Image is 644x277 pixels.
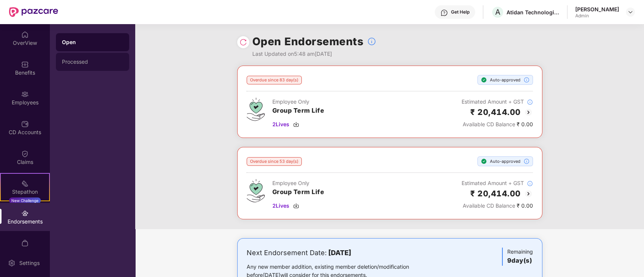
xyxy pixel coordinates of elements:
img: svg+xml;base64,PHN2ZyBpZD0iU2V0dGluZy0yMHgyMCIgeG1sbnM9Imh0dHA6Ly93d3cudzMub3JnLzIwMDAvc3ZnIiB3aW... [8,259,15,267]
h3: Group Term Life [272,106,324,116]
img: svg+xml;base64,PHN2ZyBpZD0iQ2xhaW0iIHhtbG5zPSJodHRwOi8vd3d3LnczLm9yZy8yMDAwL3N2ZyIgd2lkdGg9IjIwIi... [21,150,29,158]
div: Next Endorsement Date: [247,248,433,258]
div: Atidan Technologies Pvt Ltd [507,9,559,16]
div: ₹ 0.00 [462,202,533,210]
img: svg+xml;base64,PHN2ZyBpZD0iRW1wbG95ZWVzIiB4bWxucz0iaHR0cDovL3d3dy53My5vcmcvMjAwMC9zdmciIHdpZHRoPS... [21,90,29,98]
img: svg+xml;base64,PHN2ZyBpZD0iRHJvcGRvd24tMzJ4MzIiIHhtbG5zPSJodHRwOi8vd3d3LnczLm9yZy8yMDAwL3N2ZyIgd2... [627,9,633,15]
span: Available CD Balance [463,202,515,209]
div: Overdue since 53 day(s) [247,157,302,166]
img: svg+xml;base64,PHN2ZyBpZD0iU3RlcC1Eb25lLTE2eDE2IiB4bWxucz0iaHR0cDovL3d3dy53My5vcmcvMjAwMC9zdmciIH... [481,158,487,164]
div: [PERSON_NAME] [575,6,619,13]
img: svg+xml;base64,PHN2ZyB4bWxucz0iaHR0cDovL3d3dy53My5vcmcvMjAwMC9zdmciIHdpZHRoPSIyMSIgaGVpZ2h0PSIyMC... [21,180,29,187]
div: ₹ 0.00 [462,120,533,129]
img: svg+xml;base64,PHN2ZyBpZD0iSW5mb18tXzMyeDMyIiBkYXRhLW5hbWU9IkluZm8gLSAzMngzMiIgeG1sbnM9Imh0dHA6Ly... [367,37,376,46]
div: Admin [575,13,619,19]
img: svg+xml;base64,PHN2ZyBpZD0iRG93bmxvYWQtMzJ4MzIiIHhtbG5zPSJodHRwOi8vd3d3LnczLm9yZy8yMDAwL3N2ZyIgd2... [293,121,299,127]
h1: Open Endorsements [252,33,364,50]
img: svg+xml;base64,PHN2ZyBpZD0iQ0RfQWNjb3VudHMiIGRhdGEtbmFtZT0iQ0QgQWNjb3VudHMiIHhtbG5zPSJodHRwOi8vd3... [21,120,29,128]
div: Last Updated on 5:48 am[DATE] [252,50,377,58]
img: svg+xml;base64,PHN2ZyBpZD0iSW5mb18tXzMyeDMyIiBkYXRhLW5hbWU9IkluZm8gLSAzMngzMiIgeG1sbnM9Imh0dHA6Ly... [527,99,533,105]
img: svg+xml;base64,PHN2ZyBpZD0iRW5kb3JzZW1lbnRzIiB4bWxucz0iaHR0cDovL3d3dy53My5vcmcvMjAwMC9zdmciIHdpZH... [21,210,29,217]
div: Settings [17,259,42,267]
img: svg+xml;base64,PHN2ZyBpZD0iTXlfT3JkZXJzIiBkYXRhLW5hbWU9Ik15IE9yZGVycyIgeG1sbnM9Imh0dHA6Ly93d3cudz... [21,239,29,247]
h3: Group Term Life [272,187,324,197]
img: svg+xml;base64,PHN2ZyBpZD0iQmVuZWZpdHMiIHhtbG5zPSJodHRwOi8vd3d3LnczLm9yZy8yMDAwL3N2ZyIgd2lkdGg9Ij... [21,61,29,68]
div: Employee Only [272,98,324,106]
img: svg+xml;base64,PHN2ZyBpZD0iSW5mb18tXzMyeDMyIiBkYXRhLW5hbWU9IkluZm8gLSAzMngzMiIgeG1sbnM9Imh0dHA6Ly... [527,181,533,187]
div: Auto-approved [477,156,533,166]
img: svg+xml;base64,PHN2ZyBpZD0iSGVscC0zMngzMiIgeG1sbnM9Imh0dHA6Ly93d3cudzMub3JnLzIwMDAvc3ZnIiB3aWR0aD... [440,9,448,17]
img: svg+xml;base64,PHN2ZyBpZD0iSW5mb18tXzMyeDMyIiBkYXRhLW5hbWU9IkluZm8gLSAzMngzMiIgeG1sbnM9Imh0dHA6Ly... [524,158,530,164]
div: Stepathon [1,188,49,196]
div: Processed [62,59,123,65]
b: [DATE] [328,249,351,257]
img: svg+xml;base64,PHN2ZyBpZD0iQmFjay0yMHgyMCIgeG1sbnM9Imh0dHA6Ly93d3cudzMub3JnLzIwMDAvc3ZnIiB3aWR0aD... [524,108,533,117]
div: Auto-approved [477,75,533,85]
h3: 9 day(s) [507,256,533,266]
div: Open [62,38,123,46]
img: svg+xml;base64,PHN2ZyBpZD0iSW5mb18tXzMyeDMyIiBkYXRhLW5hbWU9IkluZm8gLSAzMngzMiIgeG1sbnM9Imh0dHA6Ly... [524,77,530,83]
img: New Pazcare Logo [9,7,58,17]
span: 2 Lives [272,202,289,210]
div: Remaining [502,248,533,266]
img: svg+xml;base64,PHN2ZyBpZD0iSG9tZSIgeG1sbnM9Imh0dHA6Ly93d3cudzMub3JnLzIwMDAvc3ZnIiB3aWR0aD0iMjAiIG... [21,31,29,38]
span: A [495,8,500,17]
img: svg+xml;base64,PHN2ZyBpZD0iUmVsb2FkLTMyeDMyIiB4bWxucz0iaHR0cDovL3d3dy53My5vcmcvMjAwMC9zdmciIHdpZH... [239,38,247,46]
span: Available CD Balance [463,121,515,127]
img: svg+xml;base64,PHN2ZyB4bWxucz0iaHR0cDovL3d3dy53My5vcmcvMjAwMC9zdmciIHdpZHRoPSI0Ny43MTQiIGhlaWdodD... [247,179,265,202]
img: svg+xml;base64,PHN2ZyBpZD0iU3RlcC1Eb25lLTE2eDE2IiB4bWxucz0iaHR0cDovL3d3dy53My5vcmcvMjAwMC9zdmciIH... [481,77,487,83]
div: New Challenge [9,197,41,204]
h2: ₹ 20,414.00 [470,106,521,118]
div: Estimated Amount + GST [462,179,533,187]
img: svg+xml;base64,PHN2ZyB4bWxucz0iaHR0cDovL3d3dy53My5vcmcvMjAwMC9zdmciIHdpZHRoPSI0Ny43MTQiIGhlaWdodD... [247,98,265,121]
img: svg+xml;base64,PHN2ZyBpZD0iRG93bmxvYWQtMzJ4MzIiIHhtbG5zPSJodHRwOi8vd3d3LnczLm9yZy8yMDAwL3N2ZyIgd2... [293,203,299,209]
div: Get Help [451,9,469,15]
div: Estimated Amount + GST [462,98,533,106]
img: svg+xml;base64,PHN2ZyBpZD0iQmFjay0yMHgyMCIgeG1sbnM9Imh0dHA6Ly93d3cudzMub3JnLzIwMDAvc3ZnIiB3aWR0aD... [524,189,533,198]
h2: ₹ 20,414.00 [470,187,521,200]
div: Overdue since 83 day(s) [247,76,302,84]
div: Employee Only [272,179,324,187]
span: 2 Lives [272,120,289,129]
